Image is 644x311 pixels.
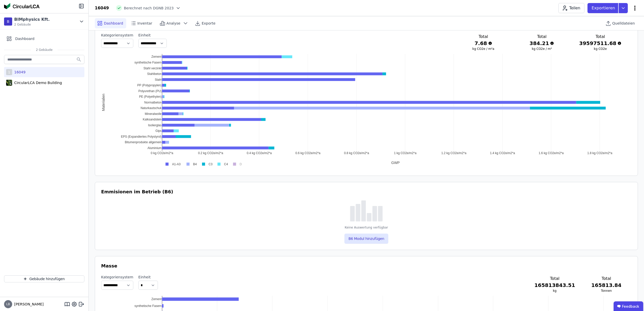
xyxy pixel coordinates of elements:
h3: Emmisionen im Betrieb (B6) [101,188,173,195]
span: LB [6,303,10,306]
p: Exportieren [592,5,616,11]
span: Inventar [137,21,152,26]
span: [PERSON_NAME] [12,302,44,307]
img: empty-state [350,200,383,221]
button: Gebäude hinzufügen [4,275,84,282]
h3: kg [534,289,575,293]
label: Kategoriensystem [101,33,133,38]
h3: kg CO2e [579,47,621,51]
div: Keine Auswertung verfügbar [345,225,388,230]
div: BIMphysics Kft. [14,16,50,23]
h3: kg CO2e / m²a [462,47,505,51]
h3: Total [521,34,563,40]
h3: Total [462,34,505,40]
h3: Total [579,34,621,40]
button: Teilen [558,3,584,13]
button: B6 Modul hinzufügen [344,234,388,244]
h3: Tonnen [591,289,621,293]
span: Analyse [167,21,180,26]
span: 2 Gebäude [14,23,50,27]
h3: 165813.84 [591,282,621,289]
h3: Total [534,276,575,282]
div: 16049 [12,70,26,75]
h3: Total [591,276,621,282]
img: Concular [4,3,40,9]
label: Einheit [138,275,158,280]
div: B [4,17,12,26]
span: Exporte [202,21,215,26]
h3: kg CO2e / m² [521,47,563,51]
h3: Masse [101,262,632,269]
span: Dashboard [104,21,123,26]
div: 1 [6,69,12,75]
label: Kategoriensystem [101,275,133,280]
h3: 7.68 [462,40,505,47]
img: CircularLCA Demo Building [6,79,12,87]
div: 16049 [95,5,109,11]
span: Berechnet nach DGNB 2023 [124,6,174,11]
h3: 39597511.68 [579,40,621,47]
label: Einheit [138,33,167,38]
span: 2 Gebäude [31,48,58,52]
div: CircularLCA Demo Building [12,80,62,85]
h3: 165813843.51 [534,282,575,289]
span: Dashboard [15,36,34,41]
span: Quelldateien [612,21,635,26]
h3: 384.21 [521,40,563,47]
